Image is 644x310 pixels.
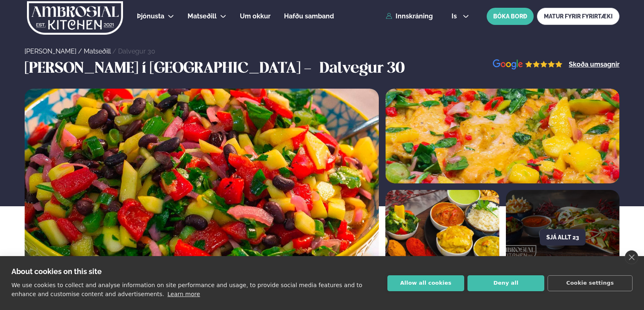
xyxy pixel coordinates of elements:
[188,11,217,21] a: Matseðill
[118,47,155,55] a: Dalvegur 30
[25,59,315,79] h3: [PERSON_NAME] í [GEOGRAPHIC_DATA] -
[445,13,476,20] button: is
[387,275,464,291] button: Allow all cookies
[84,47,111,55] a: Matseðill
[168,291,200,297] a: Learn more
[385,89,619,183] img: image alt
[320,59,405,79] h3: Dalvegur 30
[137,11,164,21] a: Þjónusta
[548,275,633,291] button: Cookie settings
[493,59,563,70] img: image alt
[487,8,534,25] button: BÓKA BORÐ
[625,250,638,264] a: close
[569,61,619,68] a: Skoða umsagnir
[25,89,379,285] img: image alt
[284,11,334,21] a: Hafðu samband
[11,282,362,297] p: We use cookies to collect and analyse information on site performance and usage, to provide socia...
[78,47,84,55] span: /
[386,13,433,20] a: Innskráning
[537,8,619,25] a: MATUR FYRIR FYRIRTÆKI
[137,12,164,20] span: Þjónusta
[385,190,499,285] img: image alt
[26,1,124,35] img: logo
[112,47,118,55] span: /
[25,47,76,55] a: [PERSON_NAME]
[540,229,586,245] button: Sjá allt 23
[11,267,102,276] strong: About cookies on this site
[240,12,271,20] span: Um okkur
[188,12,217,20] span: Matseðill
[452,13,459,20] span: is
[240,11,271,21] a: Um okkur
[467,275,544,291] button: Deny all
[284,12,334,20] span: Hafðu samband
